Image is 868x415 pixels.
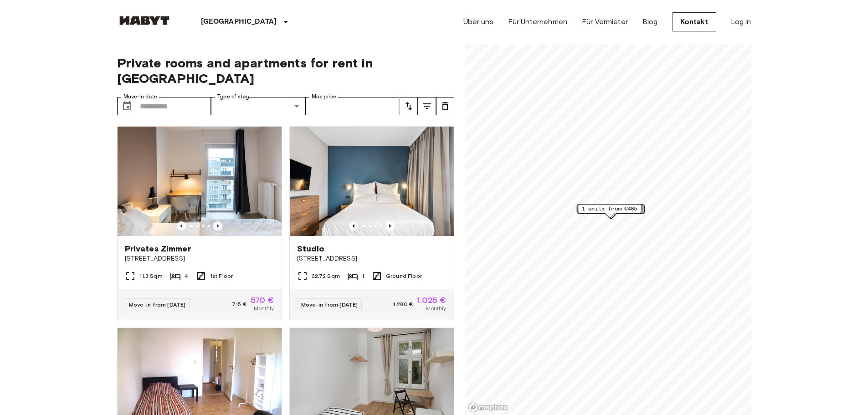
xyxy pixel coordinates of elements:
div: Map marker [577,205,644,219]
div: Map marker [577,205,644,219]
span: Privates Zimmer [125,243,191,254]
button: tune [400,97,418,115]
span: 715 € [232,300,247,308]
button: tune [436,97,454,115]
img: Habyt [117,16,172,25]
label: Move-in date [123,93,157,101]
button: Previous image [385,221,395,231]
a: Log in [731,16,751,27]
a: Mapbox logo [468,402,508,413]
span: Move-in from [DATE] [301,301,358,308]
a: Blog [642,16,658,27]
span: 570 € [251,296,274,304]
span: 1 [362,272,364,280]
label: Type of stay [217,93,249,101]
img: Marketing picture of unit DE-01-12-003-01Q [118,127,282,236]
span: 1st Floor [210,272,233,280]
a: Marketing picture of unit DE-01-12-003-01QPrevious imagePrevious imagePrivates Zimmer[STREET_ADDR... [117,126,282,320]
span: 1.025 € [417,296,446,304]
button: Previous image [213,221,222,231]
span: Studio [297,243,325,254]
span: 1 units from €485 [582,205,637,213]
a: Marketing picture of unit DE-01-481-006-01Previous imagePrevious imageStudio[STREET_ADDRESS]32.72... [289,126,454,320]
a: Kontakt [673,12,716,31]
label: Max price [312,93,336,101]
button: tune [418,97,436,115]
a: Über uns [463,16,493,27]
a: Für Vermieter [582,16,628,27]
span: Move-in from [DATE] [129,301,186,308]
div: Map marker [579,205,643,219]
span: Monthly [254,304,274,313]
span: Private rooms and apartments for rent in [GEOGRAPHIC_DATA] [117,55,454,86]
div: Map marker [577,204,644,218]
span: 32.72 Sqm [312,272,340,280]
p: [GEOGRAPHIC_DATA] [201,16,277,27]
div: Map marker [578,204,642,218]
div: Map marker [579,204,642,218]
div: Map marker [576,205,643,219]
span: Monthly [426,304,446,313]
a: Für Unternehmen [508,16,567,27]
button: Choose date [118,97,136,115]
span: 4 [185,272,188,280]
span: 1.280 € [393,300,413,308]
button: Previous image [349,221,358,231]
span: Ground Floor [386,272,422,280]
img: Marketing picture of unit DE-01-481-006-01 [290,127,454,236]
span: [STREET_ADDRESS] [297,254,447,263]
button: Previous image [177,221,186,231]
span: [STREET_ADDRESS] [125,254,274,263]
span: 11.3 Sqm [139,272,163,280]
div: Map marker [579,204,643,218]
